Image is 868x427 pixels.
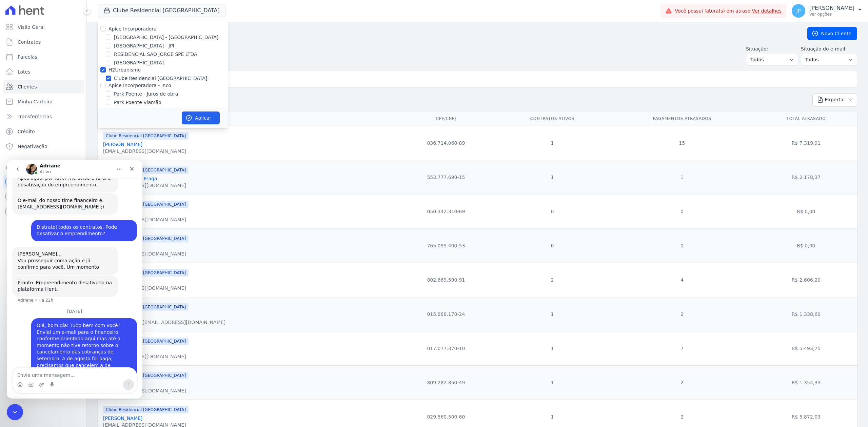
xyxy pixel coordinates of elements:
label: [GEOGRAPHIC_DATA] [114,59,164,66]
span: Lotes [18,68,31,75]
span: Clientes [18,83,37,90]
a: Parcelas [3,50,84,64]
button: Aplicar [182,111,220,124]
a: Transferências [3,110,84,123]
span: Transferências [18,113,52,120]
a: [PERSON_NAME] [103,415,142,421]
div: [EMAIL_ADDRESS][DOMAIN_NAME] [103,353,189,360]
td: 015.888.170-24 [396,297,496,331]
span: Minha Carteira [18,98,53,105]
input: Buscar por nome, CPF ou e-mail [110,73,854,86]
label: Park Poente Viamão [114,99,161,106]
span: Negativação [18,143,47,150]
div: [EMAIL_ADDRESS][DOMAIN_NAME] [103,216,189,223]
span: Clube Residencial [GEOGRAPHIC_DATA] [103,338,189,345]
td: 0 [496,194,609,228]
button: JP [PERSON_NAME] Ver opções [786,1,868,20]
td: 0 [609,228,755,263]
td: 1 [496,331,609,365]
a: [PERSON_NAME] [103,142,142,147]
div: Olá, bom dia! Tudo bem com você? Enviei um e-mail para o financeiro conforme orientado aqui mas a... [30,162,125,216]
td: 0 [496,228,609,263]
span: Contratos [18,39,41,45]
td: 802.669.590-91 [396,263,496,297]
iframe: Intercom live chat [7,404,23,420]
button: Selecionador de GIF [21,222,27,227]
a: Ver detalhes [752,8,782,14]
span: Clube Residencial [GEOGRAPHIC_DATA] [103,201,189,208]
div: [EMAIL_ADDRESS][DOMAIN_NAME] [103,285,189,291]
a: Contratos [3,35,84,49]
th: CPF/CNPJ [396,112,496,126]
td: 2 [609,297,755,331]
label: H2Urbanismo [108,67,141,73]
span: Parcelas [18,54,37,60]
label: Clube Residencial [GEOGRAPHIC_DATA] [114,75,207,82]
th: Contratos Ativos [496,112,609,126]
a: Lotes [3,65,84,79]
button: Enviar uma mensagem [116,219,127,230]
td: 809.282.850-49 [396,365,496,400]
label: Apice Incorporadora [108,26,157,32]
td: 765.095.400-53 [396,228,496,263]
td: R$ 5.493,75 [755,331,857,365]
label: Situação do e-mail: [801,45,857,53]
td: 0 [609,194,755,228]
td: 1 [496,126,609,160]
label: [GEOGRAPHIC_DATA] - JPI [114,42,174,49]
a: Negativação [3,140,84,153]
button: Clube Residencial [GEOGRAPHIC_DATA] [98,4,225,17]
div: [PERSON_NAME][EMAIL_ADDRESS][DOMAIN_NAME] [103,319,225,326]
a: Crédito [3,125,84,138]
td: 1 [496,365,609,400]
span: JP [796,8,801,13]
td: 1 [496,160,609,194]
td: 050.342.310-69 [396,194,496,228]
a: Novo Cliente [807,27,857,40]
div: [EMAIL_ADDRESS][DOMAIN_NAME] [103,387,189,394]
td: R$ 2.178,37 [755,160,857,194]
td: 2 [609,365,755,400]
p: Ver opções [809,12,854,17]
span: Clube Residencial [GEOGRAPHIC_DATA] [103,303,189,311]
td: R$ 0,00 [755,228,857,263]
iframe: Intercom live chat [7,160,142,399]
th: Pagamentos Atrasados [609,112,755,126]
a: Minha Carteira [3,95,84,108]
p: [PERSON_NAME] [809,5,854,12]
td: R$ 1.354,33 [755,365,857,400]
span: Você possui fatura(s) em atraso. [675,7,782,15]
th: Total Atrasado [755,112,857,126]
span: Clube Residencial [GEOGRAPHIC_DATA] [103,132,189,140]
span: Clube Residencial [GEOGRAPHIC_DATA] [103,166,189,174]
td: R$ 0,00 [755,194,857,228]
label: Situação: [746,45,798,53]
label: Apice Incorporadora - Inco [108,83,171,88]
span: Clube Residencial [GEOGRAPHIC_DATA] [103,406,189,413]
td: R$ 1.338,60 [755,297,857,331]
label: RESIDENCIAL SAO JORGE SPE LTDA [114,51,197,58]
textarea: Envie uma mensagem... [6,208,130,219]
td: R$ 7.319,91 [755,126,857,160]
